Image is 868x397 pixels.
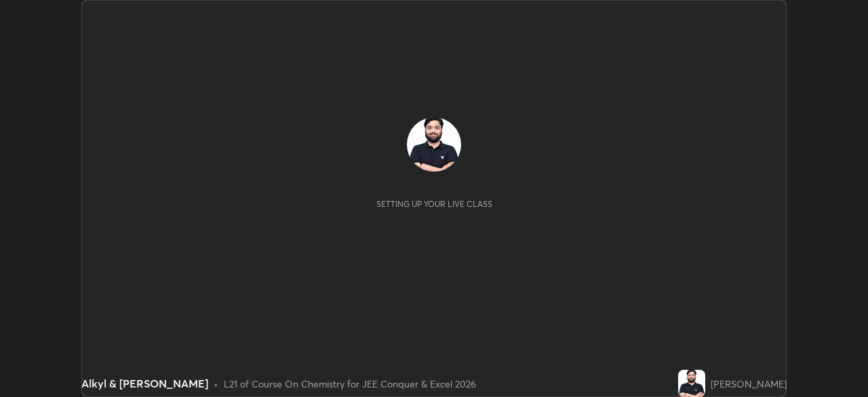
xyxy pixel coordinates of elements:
div: [PERSON_NAME] [711,377,787,391]
img: f16150f93396451290561ee68e23d37e.jpg [407,117,461,172]
img: f16150f93396451290561ee68e23d37e.jpg [678,370,705,397]
div: Alkyl & [PERSON_NAME] [81,375,208,392]
div: Setting up your live class [376,199,492,209]
div: • [214,377,218,391]
div: L21 of Course On Chemistry for JEE Conquer & Excel 2026 [224,377,476,391]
